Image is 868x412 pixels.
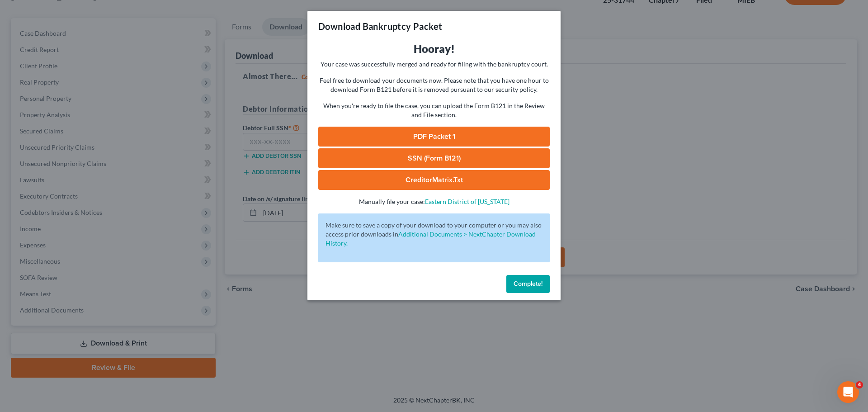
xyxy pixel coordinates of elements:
a: SSN (Form B121) [318,148,550,168]
h3: Download Bankruptcy Packet [318,20,442,33]
a: CreditorMatrix.txt [318,170,550,190]
p: When you're ready to file the case, you can upload the Form B121 in the Review and File section. [318,101,550,119]
iframe: Intercom live chat [837,381,859,403]
span: 4 [856,381,863,388]
span: Complete! [514,280,542,288]
p: Your case was successfully merged and ready for filing with the bankruptcy court. [318,60,550,69]
p: Make sure to save a copy of your download to your computer or you may also access prior downloads in [325,221,542,248]
p: Feel free to download your documents now. Please note that you have one hour to download Form B12... [318,76,550,94]
h3: Hooray! [318,42,550,56]
p: Manually file your case: [318,197,550,206]
a: PDF Packet 1 [318,127,550,147]
button: Complete! [506,275,550,293]
a: Additional Documents > NextChapter Download History. [325,230,536,247]
a: Eastern District of [US_STATE] [425,198,509,205]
